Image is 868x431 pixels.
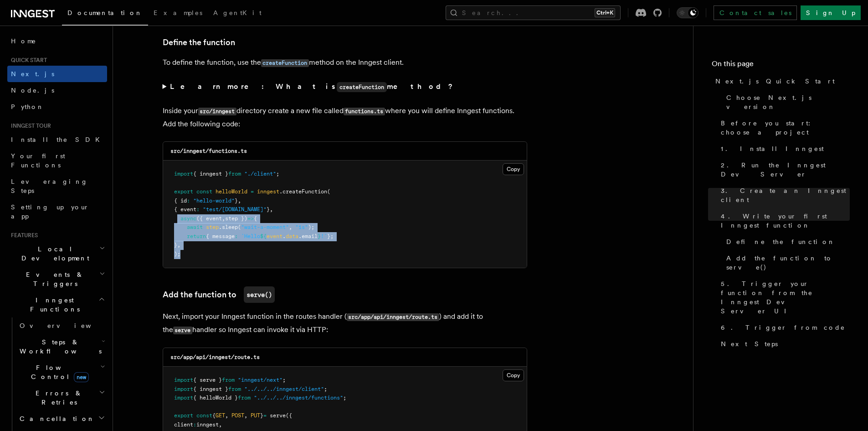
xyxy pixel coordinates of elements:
[228,171,241,177] span: from
[344,108,385,115] code: functions.ts
[7,199,107,224] a: Setting up your app
[717,140,850,157] a: 1. Install Inngest
[254,215,257,222] span: {
[261,59,309,67] code: createFunction
[503,369,524,381] button: Copy
[177,242,180,248] span: ,
[321,233,327,239] span: !`
[721,144,824,153] span: 1. Install Inngest
[174,197,187,204] span: { id
[721,323,845,332] span: 6. Trigger from code
[241,233,260,239] span: `Hello
[717,275,850,319] a: 5. Trigger your function from the Inngest Dev Server UI
[327,233,334,239] span: };
[16,363,100,381] span: Flow Control
[163,310,527,337] p: Next, import your Inngest function in the routes handler ( ) and add it to the handler so Inngest...
[723,234,850,250] a: Define the function
[244,412,247,419] span: ,
[180,215,196,222] span: async
[7,57,47,64] span: Quick start
[260,412,263,419] span: }
[163,36,235,49] a: Define the function
[225,412,228,419] span: ,
[16,414,95,423] span: Cancellation
[251,188,254,195] span: =
[717,182,850,208] a: 3. Create an Inngest client
[231,412,244,419] span: POST
[721,161,850,179] span: 2. Run the Inngest Dev Server
[174,188,193,195] span: export
[193,421,196,428] span: :
[16,334,107,359] button: Steps & Workflows
[7,148,107,173] a: Your first Functions
[295,224,308,230] span: "1s"
[721,212,850,230] span: 4. Write your first Inngest function
[267,206,270,213] span: }
[276,171,279,177] span: ;
[187,233,206,239] span: return
[324,386,327,392] span: ;
[193,395,238,401] span: { helloWorld }
[74,372,89,382] span: new
[11,136,105,143] span: Install the SDK
[286,233,298,239] span: data
[235,197,238,204] span: }
[219,421,222,428] span: ,
[148,3,208,25] a: Examples
[67,9,143,16] span: Documentation
[7,270,99,288] span: Events & Triggers
[337,82,387,92] code: createFunction
[163,80,527,93] summary: Learn more: What iscreateFunctionmethod?
[196,421,219,428] span: inngest
[11,178,88,194] span: Leveraging Steps
[228,386,241,392] span: from
[11,152,65,169] span: Your first Functions
[16,317,107,334] a: Overview
[318,233,321,239] span: }
[244,286,275,303] code: serve()
[7,232,38,239] span: Features
[238,224,241,230] span: (
[595,8,615,17] kbd: Ctrl+K
[347,313,439,321] code: src/app/api/inngest/route.ts
[247,215,254,222] span: =>
[721,339,778,348] span: Next Steps
[212,412,216,419] span: {
[717,115,850,140] a: Before you start: choose a project
[244,386,324,392] span: "../../../inngest/client"
[298,233,318,239] span: .email
[726,254,850,272] span: Add the function to serve()
[712,73,850,89] a: Next.js Quick Start
[174,206,196,213] span: { event
[7,33,107,49] a: Home
[270,206,273,213] span: ,
[7,292,107,317] button: Inngest Functions
[196,206,200,213] span: :
[196,188,212,195] span: const
[503,163,524,175] button: Copy
[206,224,219,230] span: step
[174,421,193,428] span: client
[343,395,346,401] span: ;
[7,99,107,115] a: Python
[193,171,228,177] span: { inngest }
[717,208,850,234] a: 4. Write your first Inngest function
[241,224,289,230] span: "wait-a-moment"
[196,215,222,222] span: ({ event
[11,203,89,220] span: Setting up your app
[282,233,286,239] span: .
[717,319,850,336] a: 6. Trigger from code
[235,233,238,239] span: :
[187,197,190,204] span: :
[238,377,282,383] span: "inngest/next"
[717,157,850,182] a: 2. Run the Inngest Dev Server
[222,377,235,383] span: from
[16,338,102,356] span: Steps & Workflows
[174,412,193,419] span: export
[154,9,202,16] span: Examples
[163,104,527,130] p: Inside your directory create a new file called where you will define Inngest functions. Add the f...
[11,70,54,78] span: Next.js
[279,188,327,195] span: .createFunction
[216,188,247,195] span: helloWorld
[225,215,247,222] span: step })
